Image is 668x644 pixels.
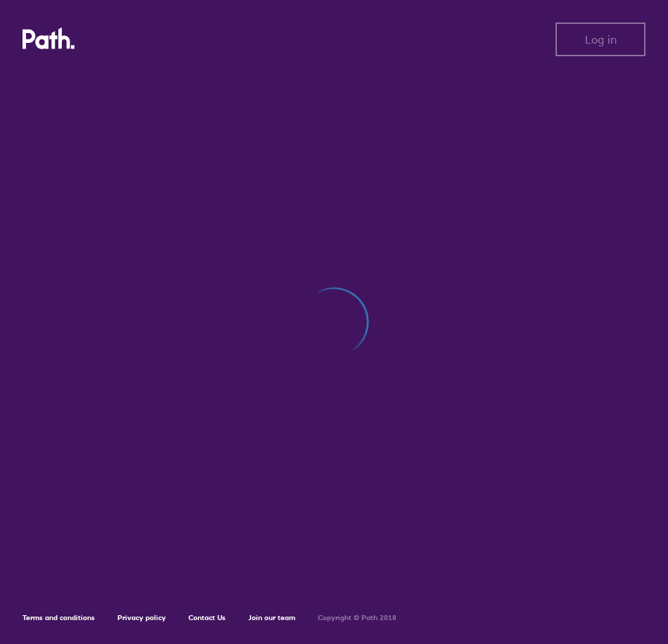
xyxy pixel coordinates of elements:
h6: Copyright © Path 2018 [318,614,397,622]
a: Terms and conditions [23,613,95,622]
a: Contact Us [188,613,226,622]
a: Join our team [248,613,295,622]
span: Log in [585,33,617,46]
button: Log in [555,22,645,56]
a: Privacy policy [117,613,166,622]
